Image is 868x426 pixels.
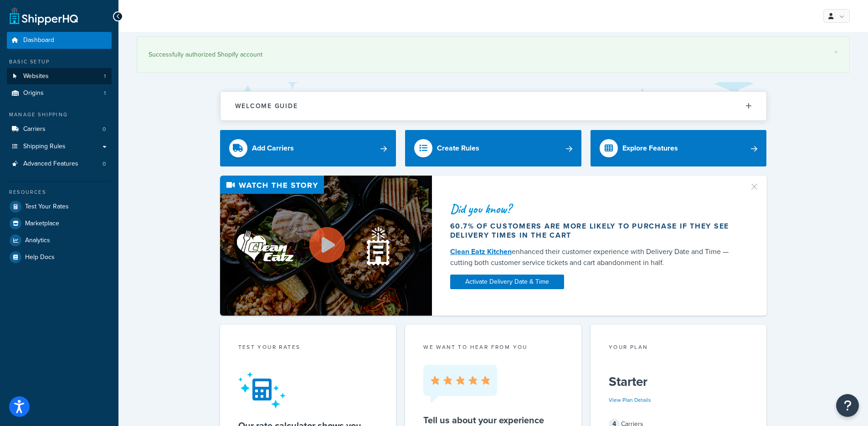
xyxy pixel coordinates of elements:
[252,142,294,155] div: Add Carriers
[103,125,106,133] span: 0
[235,103,298,109] h2: Welcome Guide
[450,222,738,240] div: 60.7% of customers are more likely to purchase if they see delivery times in the cart
[7,188,112,196] div: Resources
[7,85,112,102] a: Origins1
[23,160,78,168] span: Advanced Features
[405,130,581,166] a: Create Rules
[25,220,59,228] span: Marketplace
[23,125,46,133] span: Carriers
[450,246,512,257] a: Clean Eatz Kitchen
[7,68,112,85] a: Websites1
[7,58,112,66] div: Basic Setup
[220,130,396,166] a: Add Carriers
[450,203,738,215] div: Did you know?
[149,48,838,61] div: Successfully authorized Shopify account
[25,254,55,261] span: Help Docs
[836,394,859,417] button: Open Resource Center
[609,343,749,353] div: Your Plan
[23,73,49,80] span: Websites
[450,246,738,268] div: enhanced their customer experience with Delivery Date and Time — cutting both customer service ti...
[423,343,563,351] p: we want to hear from you
[7,138,112,155] a: Shipping Rules
[103,160,106,168] span: 0
[609,374,749,389] h5: Starter
[23,143,66,151] span: Shipping Rules
[23,89,44,97] span: Origins
[609,396,651,404] a: View Plan Details
[7,215,112,232] a: Marketplace
[7,121,112,138] li: Carriers
[7,198,112,215] a: Test Your Rates
[7,121,112,138] a: Carriers0
[238,343,378,353] div: Test your rates
[7,232,112,249] a: Analytics
[221,92,766,120] button: Welcome Guide
[622,142,678,155] div: Explore Features
[104,73,106,80] span: 1
[7,85,112,102] li: Origins
[450,275,564,289] a: Activate Delivery Date & Time
[437,142,479,155] div: Create Rules
[104,89,106,97] span: 1
[7,249,112,265] a: Help Docs
[220,176,432,316] img: Video thumbnail
[23,36,54,44] span: Dashboard
[7,32,112,49] a: Dashboard
[25,237,50,244] span: Analytics
[7,68,112,85] li: Websites
[7,156,112,172] li: Advanced Features
[7,111,112,119] div: Manage Shipping
[591,130,767,166] a: Explore Features
[25,203,69,211] span: Test Your Rates
[834,48,838,56] a: ×
[7,156,112,172] a: Advanced Features0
